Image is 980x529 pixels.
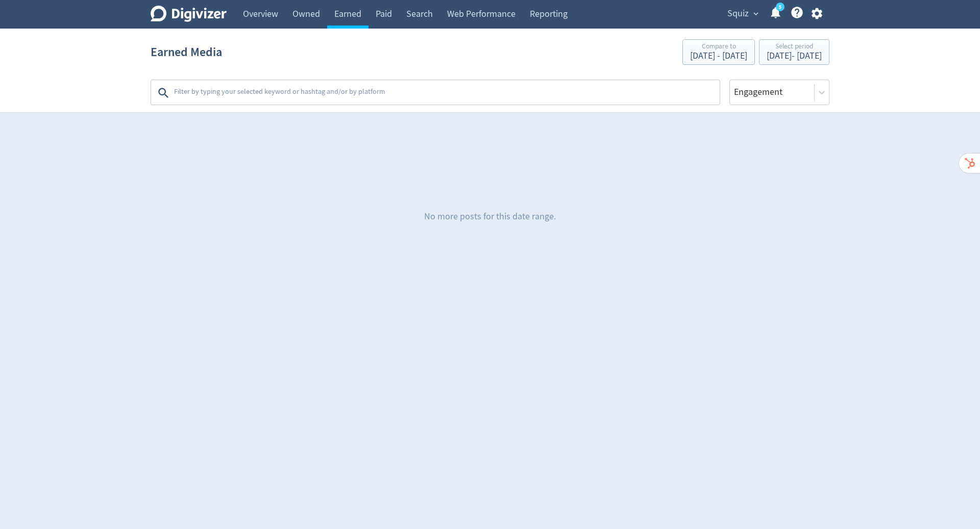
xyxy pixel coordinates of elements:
[690,43,747,52] div: Compare to
[767,52,822,61] div: [DATE] - [DATE]
[424,210,556,223] p: No more posts for this date range.
[727,6,749,22] span: Squiz
[690,52,747,61] div: [DATE] - [DATE]
[779,4,781,11] text: 5
[724,6,761,22] button: Squiz
[682,39,755,65] button: Compare to[DATE] - [DATE]
[751,9,761,18] span: expand_more
[767,43,822,52] div: Select period
[776,3,785,11] a: 5
[759,39,829,65] button: Select period[DATE]- [DATE]
[151,36,222,68] h1: Earned Media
